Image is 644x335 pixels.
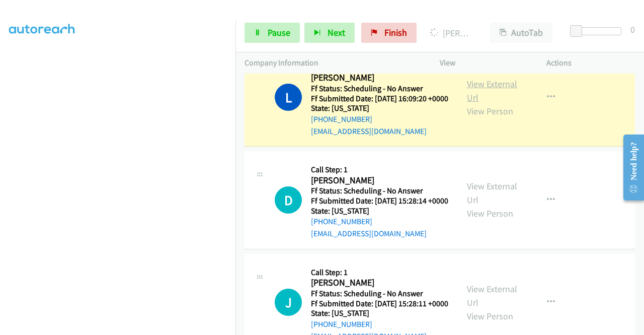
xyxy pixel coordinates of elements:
iframe: Resource Center [615,127,644,208]
h1: J [275,289,302,316]
span: Finish [384,27,407,38]
p: [PERSON_NAME] [430,26,472,40]
h5: Ff Submitted Date: [DATE] 16:09:20 +0000 [311,94,448,104]
h5: Ff Submitted Date: [DATE] 15:28:14 +0000 [311,196,448,206]
h5: Call Step: 1 [311,165,448,175]
span: Pause [268,27,290,38]
h2: [PERSON_NAME] [311,175,445,186]
a: [EMAIL_ADDRESS][DOMAIN_NAME] [311,229,427,238]
h5: Ff Submitted Date: [DATE] 15:28:11 +0000 [311,299,448,309]
h1: L [275,84,302,111]
a: View External Url [467,283,517,308]
a: View Person [467,105,513,117]
h2: [PERSON_NAME] [311,72,445,84]
a: View External Url [467,180,517,206]
a: [PHONE_NUMBER] [311,114,372,124]
a: [PHONE_NUMBER] [311,217,372,226]
p: View [440,57,528,69]
span: Next [328,27,345,38]
a: Finish [361,23,417,43]
h5: State: [US_STATE] [311,308,448,318]
div: The call is yet to be attempted [275,289,302,316]
a: View Person [467,208,513,219]
h5: Ff Status: Scheduling - No Answer [311,289,448,299]
p: Actions [546,57,635,69]
div: Delay between calls (in seconds) [575,27,621,35]
a: View Person [467,310,513,322]
div: The call is yet to be attempted [275,186,302,214]
h2: [PERSON_NAME] [311,277,445,289]
h5: Ff Status: Scheduling - No Answer [311,84,448,94]
button: AutoTab [490,23,552,43]
button: Next [304,23,355,43]
a: Pause [245,23,300,43]
a: [EMAIL_ADDRESS][DOMAIN_NAME] [311,126,427,136]
h5: Call Step: 1 [311,267,448,278]
h5: State: [US_STATE] [311,206,448,216]
a: View External Url [467,78,517,103]
h5: State: [US_STATE] [311,103,448,113]
p: Company Information [245,57,422,69]
div: 0 [630,23,635,36]
a: [PHONE_NUMBER] [311,319,372,329]
h1: D [275,186,302,214]
h5: Ff Status: Scheduling - No Answer [311,186,448,196]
